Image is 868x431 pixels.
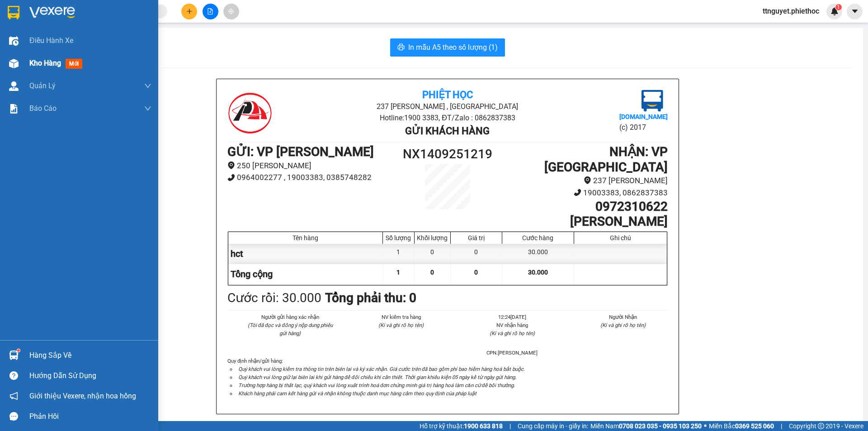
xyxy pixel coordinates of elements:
span: phone [227,174,235,181]
span: In mẫu A5 theo số lượng (1) [408,42,498,53]
div: 0 [415,244,451,264]
div: 0 [451,244,502,264]
button: caret-down [847,4,863,19]
div: Ghi chú [576,234,665,242]
i: Trường hợp hàng bị thất lạc, quý khách vui lòng xuất trình hoá đơn chứng minh giá trị hàng hoá là... [238,382,515,388]
div: Khối lượng [417,234,448,242]
img: logo.jpg [642,90,663,112]
span: Miền Nam [590,421,702,431]
span: question-circle [9,371,18,380]
h1: NX1409251219 [392,144,503,164]
div: Giá trị [453,234,500,242]
span: ⚪️ [704,424,707,428]
h1: [PERSON_NAME] [503,214,668,229]
i: Quý khách vui lòng kiểm tra thông tin trên biên lai và ký xác nhận. Giá cước trên đã bao gồm phí ... [238,366,525,372]
span: environment [227,161,235,169]
img: logo.jpg [227,90,273,135]
strong: 0708 023 035 - 0935 103 250 [619,422,702,430]
span: 1 [837,4,840,10]
li: (c) 2017 [619,122,668,133]
span: down [144,105,151,112]
li: Người Nhận [579,313,668,321]
li: 0964002277 , 19003383, 0385748282 [227,171,392,184]
img: warehouse-icon [9,36,19,46]
span: plus [186,8,193,14]
li: 12:24[DATE] [467,313,557,321]
li: NV nhận hàng [467,321,557,329]
li: CPN.[PERSON_NAME] [467,349,557,357]
b: [DOMAIN_NAME] [619,113,668,120]
span: ttnguyet.phiethoc [755,5,826,17]
div: 30.000 [502,244,574,264]
img: icon-new-feature [830,7,839,15]
span: Miền Bắc [709,421,774,431]
span: Cung cấp máy in - giấy in: [518,421,588,431]
li: NV kiểm tra hàng [357,313,446,321]
span: phone [574,189,581,196]
span: mới [66,59,82,69]
div: Cước rồi : 30.000 [227,288,321,308]
span: Tổng cộng [231,269,273,279]
li: 250 [PERSON_NAME] [227,160,392,172]
div: Hàng sắp về [29,349,151,362]
span: caret-down [851,7,859,15]
img: solution-icon [9,104,19,114]
i: (Kí và ghi rõ họ tên) [378,322,424,328]
i: (Tôi đã đọc và đồng ý nộp dung phiếu gửi hàng) [248,322,333,336]
div: Phản hồi [29,410,151,423]
sup: 1 [17,349,20,352]
div: Quy định nhận/gửi hàng : [227,357,668,398]
button: aim [223,4,239,19]
button: printerIn mẫu A5 theo số lượng (1) [390,38,505,57]
button: file-add [203,4,218,19]
b: GỬI : VP [PERSON_NAME] [227,144,374,159]
button: plus [181,4,197,19]
strong: 0369 525 060 [735,422,774,430]
img: warehouse-icon [9,81,19,91]
li: 19003383, 0862837383 [503,187,668,199]
span: Kho hàng [29,59,61,67]
span: 30.000 [528,269,548,276]
sup: 1 [835,4,842,10]
li: Hotline: 1900 3383, ĐT/Zalo : 0862837383 [301,112,594,123]
li: 237 [PERSON_NAME] [503,175,668,187]
div: Số lượng [385,234,412,242]
span: notification [9,392,18,400]
span: environment [584,176,591,184]
img: warehouse-icon [9,59,19,68]
b: Phiệt Học [422,89,473,100]
span: file-add [207,8,213,14]
span: Báo cáo [29,103,57,114]
span: message [9,412,18,421]
li: 237 [PERSON_NAME] , [GEOGRAPHIC_DATA] [301,101,594,112]
i: Quý khách vui lòng giữ lại biên lai khi gửi hàng để đối chiếu khi cần thiết. Thời gian khiếu kiện... [238,374,516,380]
b: Tổng phải thu: 0 [325,290,416,305]
div: Hướng dẫn sử dụng [29,369,151,383]
span: Giới thiệu Vexere, nhận hoa hồng [29,390,136,402]
div: Cước hàng [505,234,571,242]
span: down [144,82,151,90]
li: Người gửi hàng xác nhận [245,313,335,321]
span: 0 [430,269,434,276]
b: Gửi khách hàng [405,125,490,137]
i: (Kí và ghi rõ họ tên) [600,322,646,328]
span: 0 [474,269,478,276]
span: | [509,421,511,431]
span: Quản Lý [29,80,56,91]
span: Điều hành xe [29,35,73,46]
span: aim [228,8,234,14]
div: 1 [383,244,415,264]
span: printer [397,43,405,52]
span: 1 [396,269,400,276]
i: (Kí và ghi rõ họ tên) [490,330,535,336]
div: Tên hàng [231,234,380,242]
i: Khách hàng phải cam kết hàng gửi và nhận không thuộc danh mục hàng cấm theo quy định của pháp luật [238,390,476,397]
h1: 0972310622 [503,199,668,214]
img: logo-vxr [8,6,19,19]
span: | [781,421,782,431]
img: warehouse-icon [9,350,19,360]
strong: 1900 633 818 [464,422,503,430]
div: hct [228,244,383,264]
span: Hỗ trợ kỹ thuật: [420,421,503,431]
b: NHẬN : VP [GEOGRAPHIC_DATA] [544,144,668,175]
